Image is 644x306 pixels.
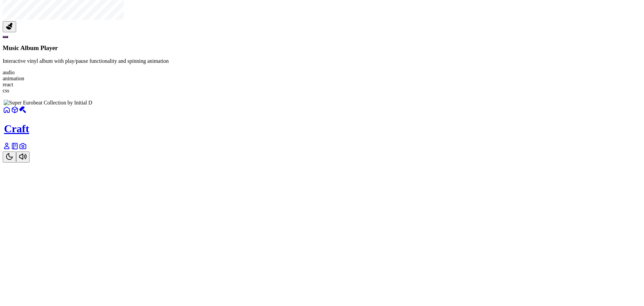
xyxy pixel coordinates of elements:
button: Toggle Audio [16,151,30,163]
div: react [3,82,641,88]
div: audio [3,70,641,76]
div: css [3,88,641,94]
h1: Craft [4,123,641,135]
p: Interactive vinyl album with play/pause functionality and spinning animation [3,58,641,64]
h3: Music Album Player [3,44,641,52]
button: Toggle Theme [3,151,16,163]
img: Super Eurobeat Collection by Initial D [4,100,92,106]
div: animation [3,76,641,82]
